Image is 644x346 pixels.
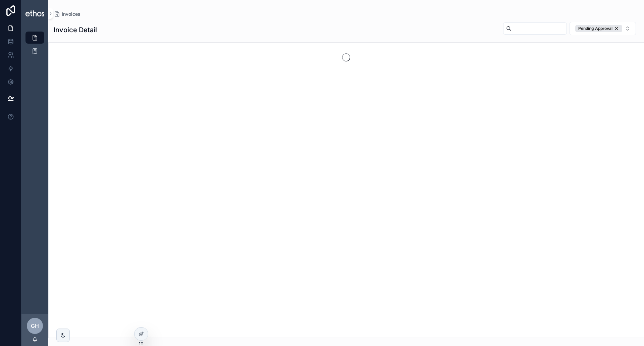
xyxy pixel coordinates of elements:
div: scrollable content [21,27,48,66]
h1: Invoice Detail [54,25,97,35]
button: Select Button [570,22,636,35]
a: Invoices [54,11,80,17]
button: Unselect PENDING_APPROVAL [575,25,622,32]
div: Pending Approval [575,25,622,32]
img: App logo [25,10,44,16]
span: Invoices [62,11,80,17]
span: GH [31,322,39,330]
